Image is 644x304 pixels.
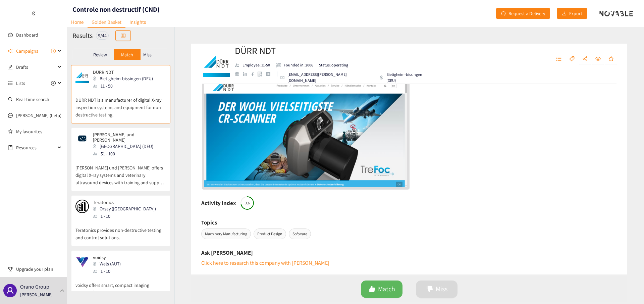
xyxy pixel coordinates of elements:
button: likeMatch [361,281,402,298]
div: [GEOGRAPHIC_DATA] (DEU) [93,143,165,150]
p: Match [121,52,133,57]
button: dislikeMiss [416,281,458,298]
p: [PERSON_NAME] und [PERSON_NAME] offers digital X-ray systems and veterinary ultrasound devices wi... [75,157,166,186]
a: Golden Basket [88,17,125,28]
span: like [369,286,375,293]
span: unordered-list [8,81,13,86]
p: Teratonics [93,200,156,205]
span: 3.6 [240,201,254,205]
div: 9 / 44 [96,32,109,40]
button: redoRequest a Delivery [496,8,550,19]
span: Export [569,10,582,17]
p: Founded in: 2006 [284,62,313,68]
span: user [6,287,14,295]
a: linkedin [243,72,251,76]
div: Bietigheim-bissingen (DEU) [380,71,432,84]
div: 11 - 50 [93,82,157,90]
li: Founded in year [273,62,316,68]
h6: Ask [PERSON_NAME] [201,248,253,258]
img: Company Logo [203,50,230,77]
span: Machinery Manufacturing [201,229,251,239]
img: Snapshot of the company's website [75,69,89,83]
span: Drafts [16,60,56,74]
p: DÜRR NDT [93,69,153,75]
a: Click here to research this company with [PERSON_NAME] [201,259,329,266]
a: website [204,73,407,187]
div: Widget de chat [532,232,644,304]
img: Snapshot of the company's website [75,132,89,145]
span: unordered-list [556,56,561,62]
a: [PERSON_NAME] (beta) [16,112,61,118]
a: crunchbase [266,72,274,76]
span: Request a Delivery [508,10,545,17]
div: 51 - 100 [93,150,165,157]
p: voidsy offers smart, compact imaging systems for the non-destructive materials and component test... [75,275,166,304]
a: Insights [125,17,150,27]
p: voidsy [93,255,121,260]
img: Snapshot of the Company's website [204,73,407,187]
img: Snapshot of the company's website [75,255,89,268]
button: share-alt [579,54,591,64]
h2: Results [72,31,93,40]
span: sound [8,49,13,53]
span: redo [501,11,506,16]
span: Product Design [254,229,286,239]
a: Dashboard [16,32,38,38]
p: Miss [143,52,152,57]
span: eye [595,56,601,62]
h1: Controle non destructif (CND) [72,5,160,14]
p: Teratonics provides non-destructive testing and control solutions. [75,220,166,241]
div: Wels (AUT) [93,260,125,267]
button: tag [566,54,578,64]
h2: DÜRR NDT [235,44,432,57]
span: Campaigns [16,44,38,58]
span: dislike [426,286,433,293]
p: Review [93,52,107,57]
span: Miss [436,284,447,294]
div: 1 - 10 [93,212,160,220]
button: downloadExport [557,8,587,19]
a: My favourites [16,125,62,138]
li: Employees [235,62,273,68]
a: Home [67,17,88,27]
p: DÜRR NDT is a manufacturer of digital X-ray inspection systems and equipment for non-destructive ... [75,90,166,118]
span: Resources [16,141,56,154]
span: Software [289,229,311,239]
a: facebook [251,72,258,76]
span: tag [569,56,575,62]
span: book [8,145,13,150]
button: unordered-list [553,54,565,64]
iframe: Chat Widget [532,232,644,304]
a: google maps [258,71,266,77]
p: Status: operating [319,62,348,68]
h6: Activity index [201,198,236,208]
a: Real-time search [16,96,49,102]
p: [PERSON_NAME] und [PERSON_NAME] [93,132,161,143]
span: share-alt [582,56,588,62]
span: trophy [8,267,13,271]
span: download [562,11,567,16]
p: Orano Group [20,283,49,291]
span: plus-circle [51,49,56,53]
span: plus-circle [51,81,56,86]
span: Match [378,284,395,294]
div: Bietigheim-bissingen (DEU) [93,75,157,82]
span: table [121,33,125,39]
button: table [115,30,131,41]
span: Upgrade your plan [16,262,62,276]
button: eye [592,54,604,64]
a: website [235,72,243,76]
p: [PERSON_NAME] [20,291,53,298]
img: Snapshot of the company's website [75,200,89,213]
h6: Topics [201,217,217,227]
p: Employee: 11-50 [243,62,270,68]
span: double-left [31,11,36,16]
button: star [605,54,617,64]
span: Lists [16,77,25,90]
p: [EMAIL_ADDRESS][PERSON_NAME][DOMAIN_NAME] [287,71,374,84]
span: star [608,56,614,62]
div: 1 - 10 [93,267,125,275]
li: Status [316,62,348,68]
div: Orsay ([GEOGRAPHIC_DATA]) [93,205,160,212]
span: edit [8,65,13,69]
